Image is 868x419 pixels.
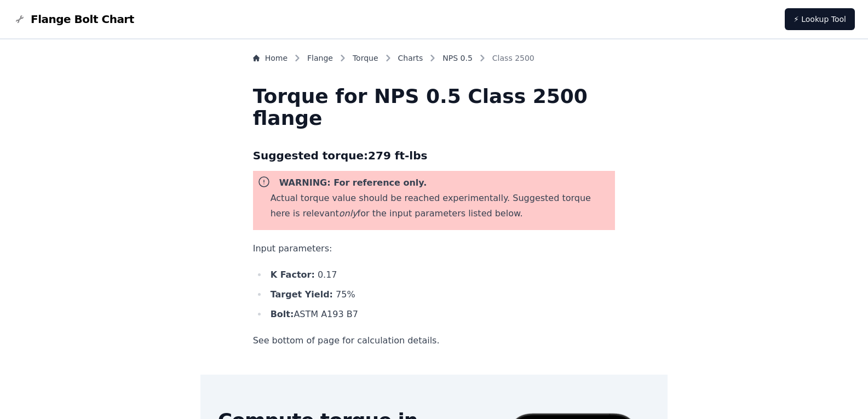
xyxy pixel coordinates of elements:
b: K Factor: [271,269,315,280]
li: 75 % [267,287,616,302]
h3: Suggested torque: 279 ft-lbs [253,147,616,164]
p: Actual torque value should be reached experimentally. Suggested torque here is relevant for the i... [271,191,611,221]
a: NPS 0.5 [442,53,473,64]
li: ASTM A193 B7 [267,307,616,322]
span: Flange Bolt Chart [31,12,134,27]
a: Flange [307,53,333,64]
b: Bolt: [271,309,294,319]
i: only [339,208,358,219]
a: Home [253,53,288,64]
a: ⚡ Lookup Tool [785,8,855,30]
a: Torque [353,53,378,64]
li: 0.17 [267,267,616,283]
a: Charts [398,53,423,64]
p: Input parameters: [253,241,616,256]
h1: Torque for NPS 0.5 Class 2500 flange [253,85,616,129]
nav: Breadcrumb [253,53,616,68]
img: Flange Bolt Chart Logo [13,13,26,26]
p: See bottom of page for calculation details. [253,333,616,348]
b: Target Yield: [271,289,333,300]
b: WARNING: For reference only. [279,177,427,188]
a: Flange Bolt Chart LogoFlange Bolt Chart [13,12,134,27]
span: Class 2500 [492,53,534,64]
